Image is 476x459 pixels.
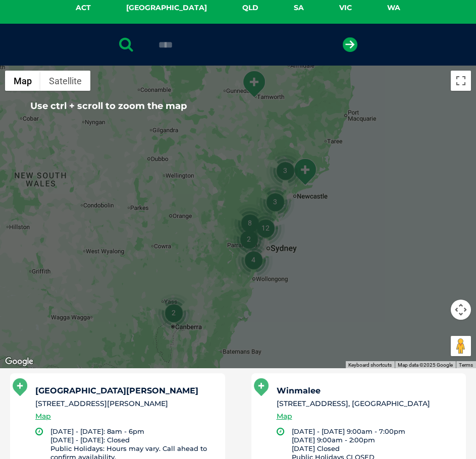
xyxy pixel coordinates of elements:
[451,300,471,320] button: Map camera controls
[322,2,369,14] a: VIC
[3,355,36,368] img: Google
[35,398,216,409] li: [STREET_ADDRESS][PERSON_NAME]
[35,387,216,395] h5: [GEOGRAPHIC_DATA][PERSON_NAME]
[109,2,225,14] a: [GEOGRAPHIC_DATA]
[451,336,471,356] button: Drag Pegman onto the map to open Street View
[277,411,292,422] a: Map
[256,183,294,221] div: 3
[241,70,267,98] div: South Tamworth
[225,2,276,14] a: QLD
[154,294,193,332] div: 2
[40,71,90,91] button: Show satellite imagery
[3,355,36,368] a: Open this area in Google Maps (opens a new window)
[231,204,269,242] div: 8
[234,241,273,279] div: 4
[35,411,51,422] a: Map
[292,158,318,186] div: Tanilba Bay
[58,2,109,14] a: ACT
[5,71,40,91] button: Show street map
[459,362,473,368] a: Terms
[246,209,285,247] div: 12
[277,387,457,395] h5: Winmalee
[348,362,392,369] button: Keyboard shortcuts
[398,362,453,368] span: Map data ©2025 Google
[276,2,322,14] a: SA
[230,220,268,258] div: 2
[451,71,471,91] button: Toggle fullscreen view
[369,2,418,14] a: WA
[277,398,457,409] li: [STREET_ADDRESS], [GEOGRAPHIC_DATA]
[266,151,304,190] div: 3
